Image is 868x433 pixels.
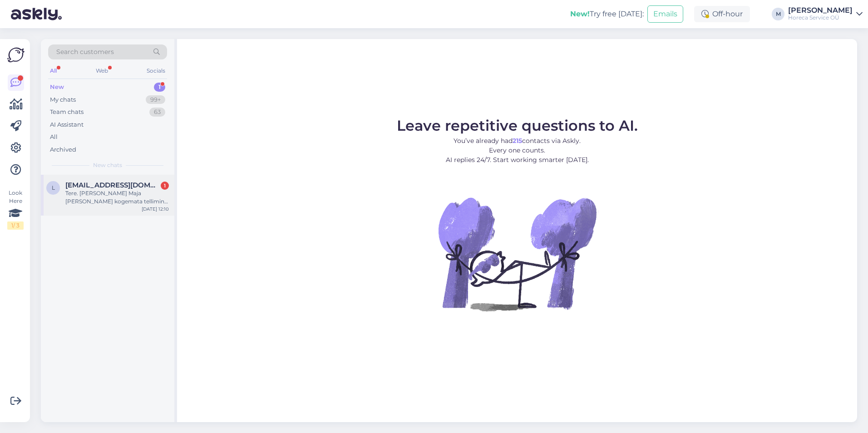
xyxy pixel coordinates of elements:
[50,83,64,92] div: New
[788,7,853,14] div: [PERSON_NAME]
[154,83,165,92] div: 1
[52,184,55,191] span: l
[146,95,165,104] div: 99+
[7,46,25,64] img: Askly Logo
[7,221,24,230] div: 1 / 3
[7,189,24,230] div: Look Here
[142,206,169,212] div: [DATE] 12:10
[397,117,638,134] span: Leave repetitive questions to AI.
[397,136,638,165] p: You’ve already had contacts via Askly. Every one counts. AI replies 24/7. Start working smarter [...
[570,10,590,18] b: New!
[50,145,76,154] div: Archived
[788,7,863,21] a: [PERSON_NAME]Horeca Service OÜ
[435,172,599,335] img: No Chat active
[161,182,169,190] div: 1
[145,65,167,77] div: Socials
[694,6,750,22] div: Off-hour
[772,8,784,20] div: M
[149,108,165,117] div: 63
[570,9,644,20] div: Try free [DATE]:
[65,189,169,206] div: Tere. [PERSON_NAME] Maja [PERSON_NAME] kogemata tellimine topelt kuidas saan ühe tellimuse tühist...
[647,5,683,23] button: Emails
[50,120,84,129] div: AI Assistant
[65,181,160,189] span: laagrikool.moldre@daily.ee
[513,137,522,145] b: 215
[50,95,76,104] div: My chats
[94,65,110,77] div: Web
[50,108,84,117] div: Team chats
[50,133,58,142] div: All
[788,14,853,21] div: Horeca Service OÜ
[93,161,122,169] span: New chats
[56,47,114,57] span: Search customers
[48,65,59,77] div: All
